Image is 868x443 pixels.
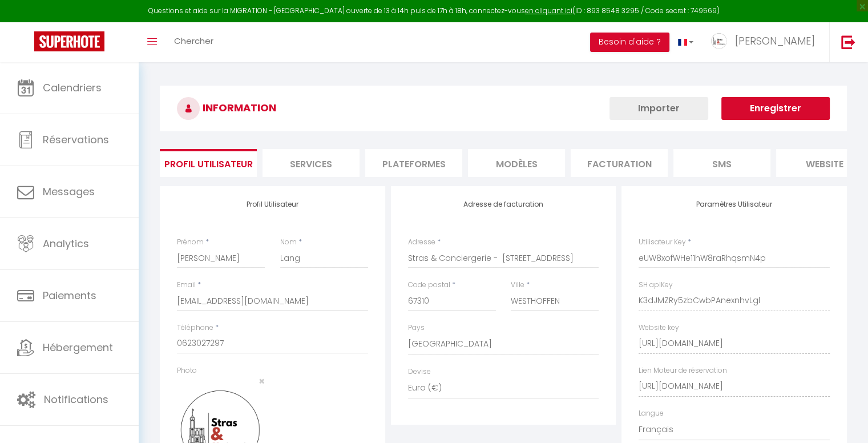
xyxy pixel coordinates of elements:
[165,22,222,62] a: Chercher
[43,288,96,303] span: Paiements
[571,149,668,177] li: Facturation
[44,392,108,406] span: Notifications
[639,365,727,376] label: Lien Moteur de réservation
[43,340,113,355] span: Hébergement
[177,237,204,248] label: Prénom
[590,33,669,52] button: Besoin d'aide ?
[43,236,89,251] span: Analytics
[408,237,435,248] label: Adresse
[177,365,197,376] label: Photo
[263,149,360,177] li: Services
[735,34,815,48] span: [PERSON_NAME]
[408,323,425,333] label: Pays
[639,280,673,291] label: SH apiKey
[639,237,686,248] label: Utilisateur Key
[160,149,257,177] li: Profil Utilisateur
[525,6,572,15] a: en cliquant ici
[43,132,109,147] span: Réservations
[673,149,770,177] li: SMS
[841,35,855,49] img: logout
[34,31,104,51] img: Super Booking
[639,323,679,333] label: Website key
[280,237,297,248] label: Nom
[702,22,829,62] a: ... [PERSON_NAME]
[160,86,847,131] h3: INFORMATION
[468,149,565,177] li: MODÈLES
[177,200,368,208] h4: Profil Utilisateur
[259,376,265,386] button: Close
[177,280,196,291] label: Email
[408,200,599,208] h4: Adresse de facturation
[721,97,830,120] button: Enregistrer
[639,408,664,419] label: Langue
[609,97,708,120] button: Importer
[408,367,431,377] label: Devise
[710,33,728,50] img: ...
[259,374,265,388] span: ×
[177,323,213,333] label: Téléphone
[511,280,524,291] label: Ville
[365,149,462,177] li: Plateformes
[408,280,450,291] label: Code postal
[174,35,213,47] span: Chercher
[43,184,95,199] span: Messages
[43,80,102,95] span: Calendriers
[639,200,830,208] h4: Paramètres Utilisateur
